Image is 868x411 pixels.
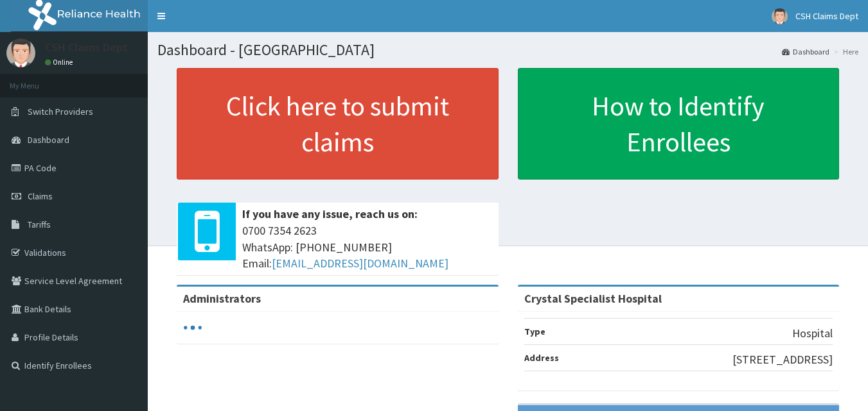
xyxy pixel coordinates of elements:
[45,58,76,67] a: Online
[45,42,128,53] p: CSH Claims Dept
[795,10,858,22] span: CSH Claims Dept
[28,134,69,146] span: Dashboard
[6,38,35,67] img: User Image
[28,190,53,202] span: Claims
[772,8,788,24] img: User Image
[28,219,51,230] span: Tariffs
[28,106,93,117] span: Switch Providers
